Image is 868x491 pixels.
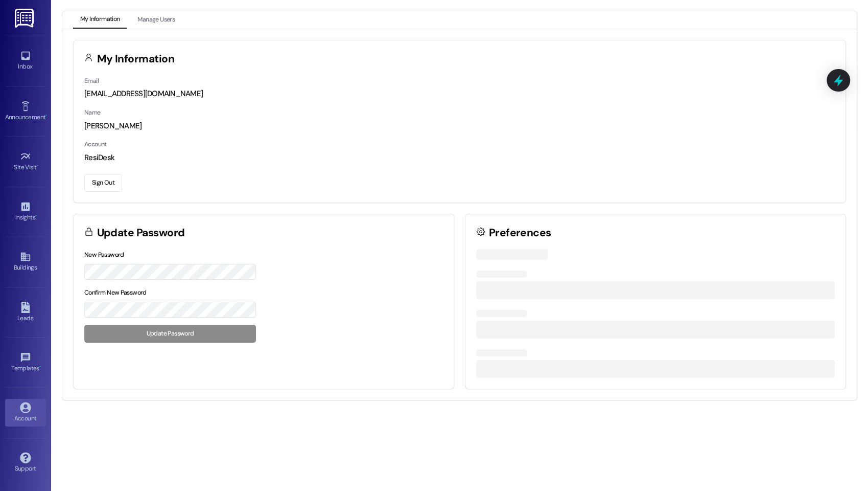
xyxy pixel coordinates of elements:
[37,162,38,169] span: •
[84,251,124,259] label: New Password
[84,77,99,85] label: Email
[5,148,46,175] a: Site Visit •
[489,228,551,238] h3: Preferences
[5,299,46,326] a: Leads
[84,152,835,163] div: ResiDesk
[84,88,835,99] div: [EMAIL_ADDRESS][DOMAIN_NAME]
[15,9,36,28] img: ResiDesk Logo
[5,399,46,427] a: Account
[97,54,175,64] h3: My Information
[5,449,46,477] a: Support
[84,288,147,297] label: Confirm New Password
[5,47,46,75] a: Inbox
[5,198,46,226] a: Insights •
[5,349,46,376] a: Templates •
[35,212,37,219] span: •
[84,140,107,148] label: Account
[130,11,182,29] button: Manage Users
[5,248,46,276] a: Buildings
[97,228,185,238] h3: Update Password
[84,174,122,192] button: Sign Out
[84,108,101,117] label: Name
[39,363,41,370] span: •
[45,112,47,119] span: •
[84,121,835,131] div: [PERSON_NAME]
[73,11,127,29] button: My Information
